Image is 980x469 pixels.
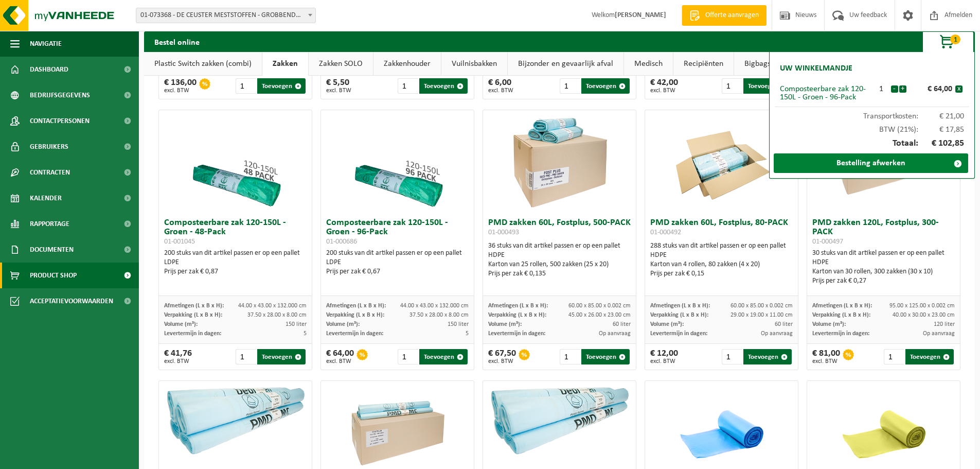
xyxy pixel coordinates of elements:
span: 01-000686 [326,238,357,246]
button: Toevoegen [257,78,306,94]
div: HDPE [488,251,631,260]
span: excl. BTW [488,88,513,94]
span: 5 [466,331,469,337]
span: 40.00 x 30.00 x 23.00 cm [893,312,955,318]
span: Verpakking (L x B x H): [164,312,222,318]
input: 1 [722,349,743,364]
span: Volume (m³): [650,321,684,327]
div: Karton van 25 rollen, 500 zakken (25 x 20) [488,260,631,269]
div: € 136,00 [164,78,197,94]
input: 1 [884,349,905,364]
span: 01-000493 [488,229,519,236]
div: Prijs per zak € 0,87 [164,267,307,276]
span: 60.00 x 85.00 x 0.002 cm [730,303,793,309]
span: 01-001045 [164,238,195,246]
img: 01-000493 [508,110,611,213]
span: excl. BTW [488,358,516,364]
span: Afmetingen (L x B x H): [650,303,710,309]
span: Levertermijn in dagen: [488,331,545,337]
a: Offerte aanvragen [682,5,767,26]
input: 1 [560,78,581,94]
span: Dashboard [30,57,68,82]
span: Contactpersonen [30,108,90,134]
span: 5 [304,331,307,337]
span: 37.50 x 28.00 x 8.00 cm [409,312,469,318]
h3: PMD zakken 120L, Fostplus, 300-PACK [812,218,955,246]
div: € 12,00 [650,349,678,364]
span: 150 liter [286,321,307,327]
span: Verpakking (L x B x H): [650,312,708,318]
div: 30 stuks van dit artikel passen er op een pallet [812,249,955,286]
span: Afmetingen (L x B x H): [488,303,548,309]
span: Bedrijfsgegevens [30,82,90,108]
div: Karton van 4 rollen, 80 zakken (4 x 20) [650,260,793,269]
img: 01-000531 [483,381,636,458]
span: 95.00 x 125.00 x 0.002 cm [889,303,955,309]
span: 45.00 x 26.00 x 23.00 cm [568,312,631,318]
span: excl. BTW [650,358,678,364]
a: Bijzonder en gevaarlijk afval [508,52,623,76]
span: 60 liter [775,321,793,327]
span: € 17,85 [918,126,965,134]
div: 200 stuks van dit artikel passen er op een pallet [164,249,307,276]
span: Product Shop [30,263,77,288]
button: Toevoegen [581,78,630,94]
div: € 5,50 [326,78,351,94]
button: Toevoegen [419,78,468,94]
span: Contracten [30,160,70,185]
div: Prijs per zak € 0,15 [650,269,793,279]
div: Prijs per zak € 0,27 [812,276,955,286]
div: 288 stuks van dit artikel passen er op een pallet [650,241,793,279]
div: € 67,50 [488,349,516,364]
span: 01-073368 - DE CEUSTER MESTSTOFFEN - GROBBENDONK [136,8,315,23]
span: 01-000497 [812,238,843,246]
span: excl. BTW [164,358,192,364]
h2: Bestel online [144,31,210,51]
span: Levertermijn in dagen: [812,331,869,337]
span: Volume (m³): [812,321,846,327]
span: € 21,00 [918,112,965,120]
span: 150 liter [448,321,469,327]
span: Levertermijn in dagen: [164,331,221,337]
div: € 41,76 [164,349,192,364]
button: - [891,85,898,93]
span: excl. BTW [812,358,840,364]
span: Op aanvraag [923,331,955,337]
div: Karton van 30 rollen, 300 zakken (30 x 10) [812,267,955,276]
span: excl. BTW [650,88,678,94]
h3: Composteerbare zak 120-150L - Groen - 48-Pack [164,218,307,246]
img: 01-000496 [159,381,312,458]
div: € 81,00 [812,349,840,364]
span: € 102,85 [918,139,965,148]
h3: PMD zakken 60L, Fostplus, 500-PACK [488,218,631,239]
span: Levertermijn in dagen: [650,331,707,337]
div: 36 stuks van dit artikel passen er op een pallet [488,241,631,279]
span: Kalender [30,185,62,211]
span: 120 liter [934,321,955,327]
span: Afmetingen (L x B x H): [326,303,386,309]
span: 1 [950,34,960,44]
span: Acceptatievoorwaarden [30,288,113,314]
a: Bestelling afwerken [774,153,968,173]
span: Documenten [30,237,74,263]
button: Toevoegen [905,349,954,364]
span: Volume (m³): [164,321,198,327]
input: 1 [398,78,419,94]
div: HDPE [812,258,955,267]
button: Toevoegen [419,349,468,364]
span: Op aanvraag [599,331,631,337]
span: 29.00 x 19.00 x 11.00 cm [730,312,793,318]
div: € 64,00 [326,349,354,364]
span: Navigatie [30,31,62,57]
span: 01-000492 [650,229,681,236]
span: 44.00 x 43.00 x 132.000 cm [238,303,307,309]
button: Toevoegen [257,349,306,364]
span: Afmetingen (L x B x H): [164,303,224,309]
div: 1 [872,85,890,93]
a: Bigbags [734,52,781,76]
span: Verpakking (L x B x H): [488,312,546,318]
button: + [899,85,906,93]
div: LDPE [164,258,307,267]
span: 44.00 x 43.00 x 132.000 cm [400,303,469,309]
a: Zakkenhouder [373,52,441,76]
